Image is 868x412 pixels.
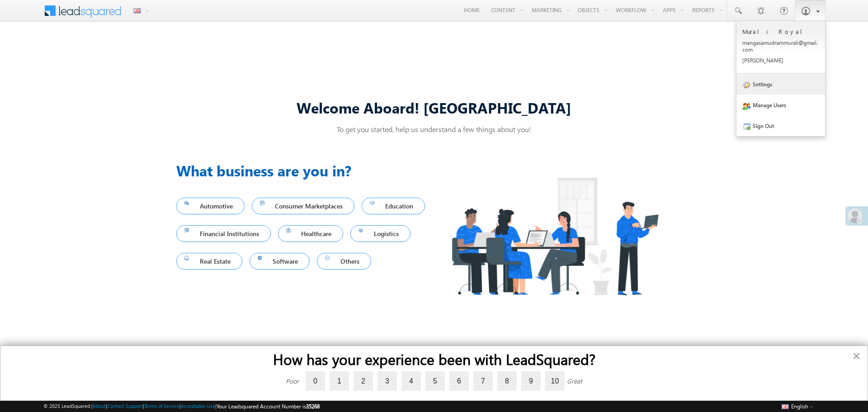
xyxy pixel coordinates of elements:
span: Financial Institutions [184,227,263,240]
span: © 2025 LeadSquared | | | | | [43,402,320,411]
p: To get you started, help us understand a few things about you! [176,124,692,134]
p: [PERSON_NAME] [742,57,819,64]
button: Close [852,349,861,363]
label: 4 [401,371,421,391]
label: 8 [497,371,517,391]
a: Manage Users [736,95,825,115]
label: 1 [330,371,349,391]
span: Real Estate [184,255,234,267]
a: Terms of Service [144,403,179,409]
p: Murali Royal [742,28,819,35]
label: 7 [473,371,493,391]
label: 6 [449,371,469,391]
div: Great [567,377,582,385]
span: 35268 [306,403,320,410]
a: About [93,403,106,409]
span: Automotive [184,200,236,212]
label: 3 [377,371,397,391]
span: Healthcare [286,227,335,240]
span: Education [370,200,417,212]
a: Settings [736,74,825,95]
span: Others [325,255,363,267]
label: 9 [521,371,541,391]
label: 0 [306,371,325,391]
label: 5 [425,371,445,391]
a: Contact Support [107,403,143,409]
span: Consumer Marketplaces [260,200,347,212]
a: Acceptable Use [181,403,215,409]
span: English [791,403,808,410]
span: Software [258,255,302,267]
div: Poor [286,377,299,385]
img: Industry.png [434,160,675,313]
a: Sign Out [736,115,825,136]
h2: How has your experience been with LeadSquared? [19,350,849,368]
h3: What business are you in? [176,160,434,181]
p: manga samud rammu rali@ gmail .com [742,39,819,53]
label: 2 [354,371,373,391]
label: 10 [545,371,565,391]
span: Your Leadsquared Account Number is [217,403,320,410]
span: Logistics [359,227,402,240]
div: Welcome Aboard! [GEOGRAPHIC_DATA] [176,98,692,117]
